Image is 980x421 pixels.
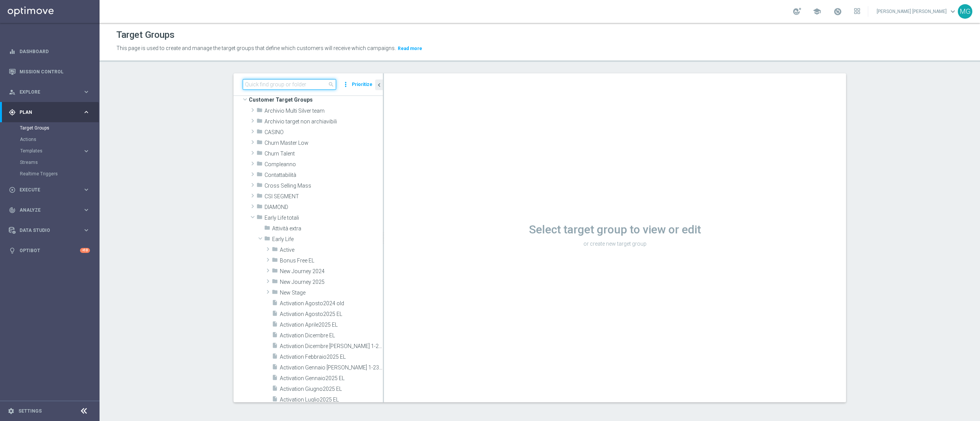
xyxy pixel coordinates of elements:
a: [PERSON_NAME] [PERSON_NAME]keyboard_arrow_down [876,6,958,17]
div: Templates keyboard_arrow_right [20,148,90,154]
i: folder [256,118,263,126]
a: Realtime Triggers [20,171,80,177]
i: lightbulb [9,247,16,254]
button: equalizer Dashboard [8,49,90,55]
span: Explore [20,90,83,94]
i: track_changes [9,207,16,214]
i: insert_drive_file [272,321,278,330]
a: Actions [20,136,80,142]
span: DIAMOND [265,204,383,210]
i: chevron_left [376,81,383,89]
span: New Journey 2025 [280,279,383,285]
button: Read more [397,44,423,53]
span: Activation Dicembre parziale 1-20 EL [280,343,383,350]
div: Templates [20,145,99,157]
button: person_search Explore keyboard_arrow_right [8,89,90,95]
i: equalizer [9,48,16,55]
button: track_changes Analyze keyboard_arrow_right [8,207,90,213]
i: insert_drive_file [272,385,278,394]
span: Activation Aprile2025 EL [280,322,383,328]
span: school [813,7,821,16]
div: Actions [20,134,99,145]
button: Data Studio keyboard_arrow_right [8,227,90,233]
span: New Stage [280,290,383,296]
i: insert_drive_file [272,364,278,372]
i: keyboard_arrow_right [83,88,90,96]
span: Activation Agosto2025 EL [280,311,383,317]
span: Churn Master Low [265,140,383,146]
span: Activation Dicembre EL [280,332,383,339]
div: Mission Control [9,62,90,82]
i: folder [272,289,278,298]
i: keyboard_arrow_right [83,147,90,155]
span: Activation Giugno2025 EL [280,386,383,392]
i: insert_drive_file [272,310,278,319]
span: CSI SEGMENT [265,193,383,200]
div: Explore [9,89,83,96]
div: Execute [9,186,83,193]
button: chevron_left [375,79,383,90]
a: Settings [18,409,42,413]
i: gps_fixed [9,109,16,116]
i: play_circle_outline [9,186,16,193]
span: Activation Agosto2024 old [280,300,383,307]
i: folder [264,235,270,244]
span: This page is used to create and manage the target groups that define which customers will receive... [116,45,396,51]
span: CASINO [265,129,383,136]
button: lightbulb Optibot +10 [8,248,90,254]
i: keyboard_arrow_right [83,206,90,214]
span: Contattabilit&#xE0; [265,172,383,178]
i: folder [256,107,263,116]
i: folder [272,246,278,255]
span: Attivit&#xE0; extra [272,225,383,232]
div: MG [958,4,972,19]
i: folder [256,193,263,201]
i: folder [256,150,263,159]
i: folder [256,214,263,223]
h1: Select target group to view or edit [384,223,846,236]
span: Customer Target Groups [249,94,383,105]
button: play_circle_outline Execute keyboard_arrow_right [8,187,90,193]
i: insert_drive_file [272,396,278,405]
span: Activation Luglio2025 EL [280,397,383,403]
h1: Target Groups [116,29,175,40]
span: search [328,81,334,87]
span: Compleanno [265,161,383,168]
div: Streams [20,157,99,168]
i: insert_drive_file [272,332,278,340]
i: folder [264,225,270,233]
a: Target Groups [20,125,80,131]
span: Execute [20,188,83,192]
i: person_search [9,89,16,96]
span: Activation Gennaio2025 EL [280,375,383,382]
i: insert_drive_file [272,300,278,308]
i: keyboard_arrow_right [83,227,90,234]
span: keyboard_arrow_down [949,7,957,16]
div: +10 [80,248,90,253]
div: Target Groups [20,122,99,134]
i: folder [256,171,263,180]
span: Archivio target non archiavibili [265,118,383,125]
span: Templates [20,149,75,153]
i: keyboard_arrow_right [83,108,90,116]
span: Plan [20,110,83,115]
i: settings [8,408,15,415]
button: gps_fixed Plan keyboard_arrow_right [8,109,90,115]
span: Churn Talent [265,151,383,157]
span: Bonus Free EL [280,257,383,264]
a: Optibot [20,240,80,261]
i: folder [256,160,263,169]
div: Templates [20,149,83,153]
a: Dashboard [20,41,90,62]
i: more_vert [342,79,350,90]
button: Mission Control [8,69,90,75]
div: Plan [9,109,83,116]
span: Data Studio [20,228,83,233]
span: Early Life [272,236,383,243]
a: Mission Control [20,62,90,82]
